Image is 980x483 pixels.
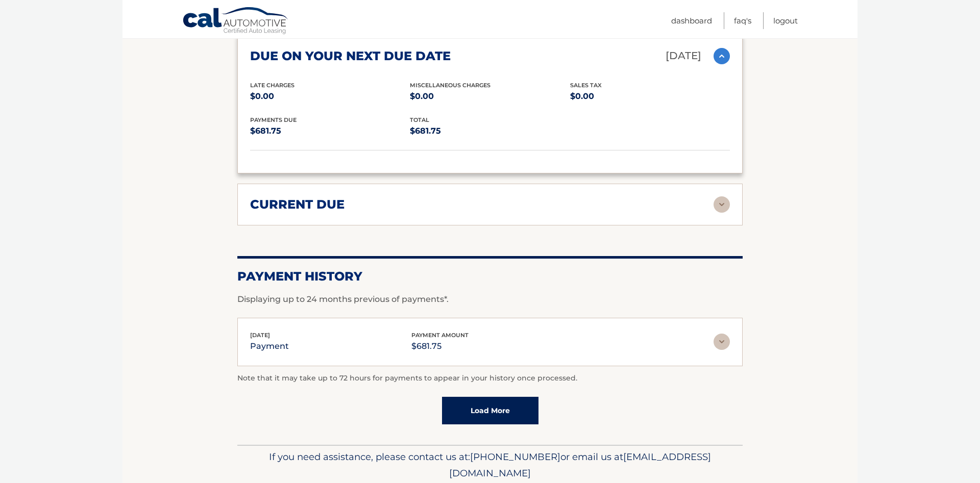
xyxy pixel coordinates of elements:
h2: current due [250,197,345,212]
a: Dashboard [671,12,712,29]
span: total [410,116,429,123]
p: $0.00 [250,89,410,104]
p: $681.75 [411,339,469,353]
h2: Payment History [237,269,743,284]
p: $0.00 [410,89,570,104]
p: Displaying up to 24 months previous of payments*. [237,293,743,306]
span: Miscellaneous Charges [410,82,491,89]
p: $681.75 [410,124,570,138]
span: Payments Due [250,116,297,123]
span: Sales Tax [570,82,602,89]
p: Note that it may take up to 72 hours for payments to appear in your history once processed. [237,372,743,385]
p: $0.00 [570,89,730,104]
p: If you need assistance, please contact us at: or email us at [244,449,736,481]
span: [PHONE_NUMBER] [470,451,560,463]
span: Late Charges [250,82,295,89]
img: accordion-active.svg [714,48,730,64]
h2: due on your next due date [250,48,451,64]
img: accordion-rest.svg [714,334,730,350]
a: FAQ's [734,12,751,29]
a: Logout [773,12,798,29]
a: Cal Automotive [182,7,289,36]
span: payment amount [411,332,469,339]
img: accordion-rest.svg [714,196,730,213]
p: [DATE] [666,47,701,65]
span: [DATE] [250,332,270,339]
p: $681.75 [250,124,410,138]
p: payment [250,339,289,353]
span: [EMAIL_ADDRESS][DOMAIN_NAME] [449,451,711,479]
a: Load More [442,397,538,424]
